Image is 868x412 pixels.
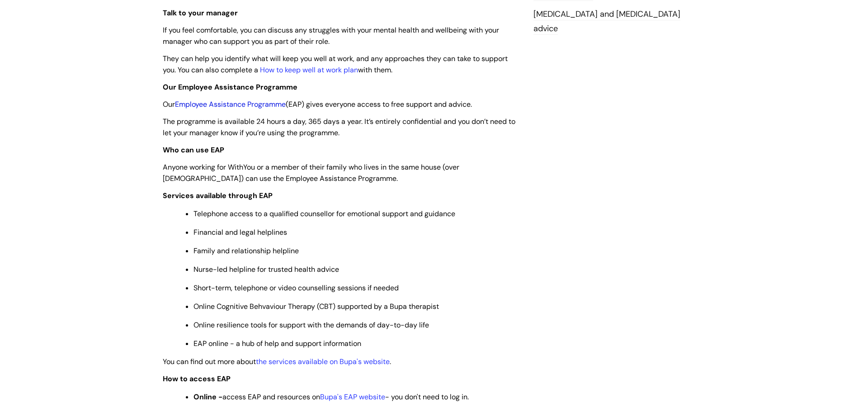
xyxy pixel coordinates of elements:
[193,265,339,274] span: Nurse-led helpline for trusted health advice
[193,227,287,237] span: Financial and legal helplines
[193,302,439,311] span: Online Cognitive Behvaviour Therapy (CBT) supported by a Bupa therapist
[320,392,385,402] a: Bupa's EAP website
[193,392,469,402] span: access EAP and resources on - you don't need to log in.
[193,283,399,293] span: Short-term, telephone or video counselling sessions if needed
[163,25,499,46] span: If you feel comfortable, you can discuss any struggles with your mental health and wellbeing with...
[193,209,455,218] span: Telephone access to a qualified counsellor for emotional support and guidance
[163,82,297,92] span: Our Employee Assistance Programme
[175,99,286,109] a: Employee Assistance Programme
[163,191,273,200] strong: Services available through EAP
[163,145,224,155] strong: Who can use EAP
[358,65,392,75] span: with them.
[193,320,429,330] span: Online resilience tools for support with the demands of day-to-day life
[163,8,238,18] span: Talk to your manager
[163,117,515,137] span: The programme is available 24 hours a day, 365 days a year. It’s entirely confidential and you do...
[163,357,391,366] span: You can find out more about .
[256,357,390,366] a: the services available on Bupa's website
[533,9,680,35] a: [MEDICAL_DATA] and [MEDICAL_DATA] advice
[193,392,222,402] strong: Online -
[163,99,472,109] span: Our (EAP) gives everyone access to free support and advice.
[163,162,459,183] span: Anyone working for WithYou or a member of their family who lives in the same house (over [DEMOGRA...
[163,374,231,384] strong: How to access EAP
[193,339,361,348] span: EAP online - a hub of help and support information
[260,65,358,75] a: How to keep well at work plan
[193,246,299,256] span: Family and relationship helpline
[163,54,508,75] span: They can help you identify what will keep you well at work, and any approaches they can take to s...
